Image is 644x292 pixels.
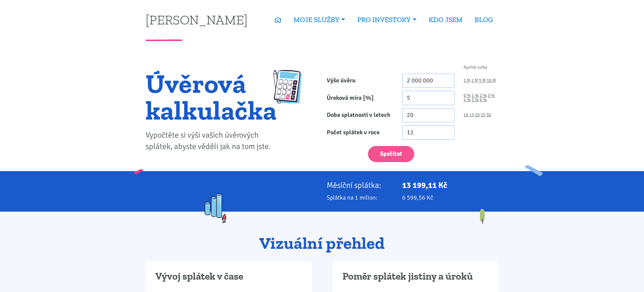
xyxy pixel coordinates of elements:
[287,12,351,27] a: MOJE SLUŽBY
[464,78,470,83] a: 1 M
[342,270,489,283] h3: Poměr splátek jistiny a úroků
[464,98,471,102] a: 4 %
[322,108,397,123] label: Doba splatnosti v letech
[486,113,491,117] a: 30
[471,78,478,83] a: 2 M
[327,180,393,190] p: Měsíční splátka:
[402,193,499,202] p: 6 599,56 Kč
[155,270,302,283] h3: Vývoj splátek v čase
[146,130,277,152] p: Vypočtěte si výši vašich úvěrových splátek, abyste věděli jak na tom jste.
[322,74,397,88] label: Výše úvěru
[146,70,277,124] h1: Úvěrová kalkulačka
[475,113,480,117] a: 20
[480,93,487,98] a: 2 %
[351,12,422,27] a: PRO INVESTORY
[402,180,499,190] p: 13 199,11 Kč
[464,93,471,98] a: 0 %
[469,113,474,117] a: 15
[464,65,487,70] span: Rychlé volby
[472,98,479,102] a: 5 %
[464,113,468,117] a: 10
[481,113,485,117] a: 25
[479,78,486,83] a: 5 M
[487,78,496,83] a: 10 M
[488,93,495,98] a: 3 %
[423,12,469,27] a: KDO JSEM
[327,193,393,202] p: Splátka na 1 milion:
[322,125,397,140] label: Počet splátek v roce
[469,12,499,27] a: BLOG
[146,13,248,26] a: [PERSON_NAME]
[472,93,479,98] a: 1 %
[368,146,414,162] button: Spočítat
[146,234,499,252] h2: Vizuální přehled
[322,91,397,105] label: Úroková míra [%]
[480,98,487,102] a: 6 %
